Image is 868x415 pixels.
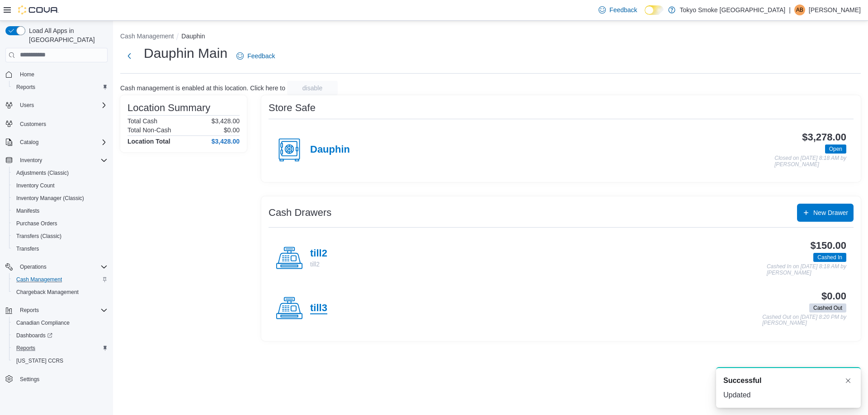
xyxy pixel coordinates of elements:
button: Operations [16,261,50,272]
input: Dark Mode [645,5,664,15]
button: Inventory Manager (Classic) [9,192,111,205]
span: disable [302,84,322,93]
h1: Dauphin Main [144,44,227,62]
button: Purchase Orders [9,217,111,230]
img: Cova [18,5,59,14]
button: Cash Management [120,33,174,40]
span: Reports [16,305,108,316]
button: Home [2,68,111,81]
span: Inventory Manager (Classic) [16,195,84,202]
span: Adjustments (Classic) [13,168,108,178]
a: Dashboards [13,330,56,341]
span: Reports [13,82,108,93]
a: Adjustments (Classic) [13,168,72,178]
a: Cash Management [13,274,66,285]
span: Cashed Out [809,303,846,312]
a: Transfers (Classic) [13,231,65,242]
span: Users [16,100,108,111]
button: Adjustments (Classic) [9,167,111,179]
button: disable [287,81,338,95]
button: Catalog [16,137,42,148]
nav: An example of EuiBreadcrumbs [120,32,861,42]
span: Canadian Compliance [16,319,70,326]
p: [PERSON_NAME] [809,5,861,15]
span: Inventory Count [16,182,55,189]
h3: $3,278.00 [802,132,846,143]
a: Inventory Count [13,180,58,191]
span: Catalog [16,137,108,148]
a: Feedback [233,47,278,65]
span: Reports [13,343,108,354]
p: Cash management is enabled at this location. Click here to [120,84,285,92]
span: New Drawer [813,208,848,217]
h6: Total Cash [127,117,157,125]
button: Canadian Compliance [9,317,111,329]
div: Notification [723,375,854,386]
h3: Cash Drawers [269,207,331,218]
button: [US_STATE] CCRS [9,354,111,367]
h6: Total Non-Cash [127,126,171,134]
a: Transfers [13,243,42,254]
a: Settings [16,374,43,385]
span: Manifests [13,205,108,216]
span: Chargeback Management [13,287,108,298]
h3: $0.00 [821,291,846,302]
button: New Drawer [797,204,854,222]
span: Dashboards [16,332,52,339]
span: Customers [20,121,46,128]
h3: Store Safe [269,103,316,113]
a: Purchase Orders [13,218,61,229]
a: Inventory Manager (Classic) [13,193,88,204]
button: Inventory Count [9,179,111,192]
a: Customers [16,119,50,130]
a: Manifests [13,205,43,216]
span: Transfers [13,243,108,254]
button: Reports [9,342,111,354]
span: Inventory [16,155,108,166]
p: $3,428.00 [212,117,240,125]
span: Feedback [247,51,275,61]
a: [US_STATE] CCRS [13,355,67,366]
h4: Location Total [127,138,170,145]
span: Feedback [609,5,637,14]
button: Transfers (Classic) [9,230,111,242]
button: Inventory [2,154,111,167]
span: [US_STATE] CCRS [16,357,63,364]
span: AB [796,5,803,15]
h4: Dauphin [310,144,350,156]
button: Users [2,99,111,112]
span: Successful [723,375,761,386]
span: Settings [16,373,108,385]
span: Inventory [20,157,42,164]
p: Tokyo Smoke [GEOGRAPHIC_DATA] [680,5,786,15]
span: Operations [16,261,108,272]
span: Cashed In [813,253,846,262]
span: Open [825,145,846,154]
span: Inventory Count [13,180,108,191]
button: Dismiss toast [843,375,854,386]
h3: Location Summary [127,103,210,113]
p: Cashed In on [DATE] 8:18 AM by [PERSON_NAME] [767,264,846,276]
span: Users [20,102,34,109]
span: Cash Management [13,274,108,285]
a: Dashboards [9,329,111,342]
span: Catalog [20,139,38,146]
span: Operations [20,263,47,270]
button: Manifests [9,205,111,217]
span: Home [20,71,34,78]
button: Reports [16,305,42,316]
button: Customers [2,117,111,130]
button: Transfers [9,242,111,255]
button: Inventory [16,155,46,166]
a: Home [16,69,38,80]
button: Reports [9,81,111,93]
h4: $3,428.00 [212,138,240,145]
a: Canadian Compliance [13,317,73,328]
h3: $150.00 [811,240,846,251]
a: Chargeback Management [13,287,82,298]
span: Inventory Manager (Classic) [13,193,108,204]
span: Cashed In [817,253,842,261]
span: Cash Management [16,276,62,283]
span: Transfers (Classic) [16,233,61,240]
